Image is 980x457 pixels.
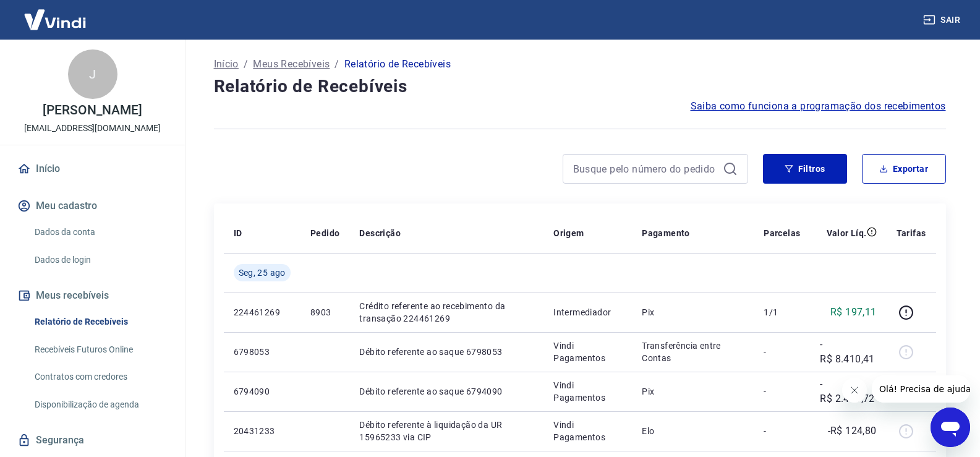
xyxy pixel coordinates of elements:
[253,57,330,72] a: Meus Recebíveis
[30,309,170,335] a: Relatório de Recebíveis
[15,192,170,220] button: Meu cadastro
[642,385,744,398] p: Pix
[310,227,339,239] p: Pedido
[553,227,584,239] p: Origem
[921,9,965,32] button: Sair
[862,154,946,184] button: Exportar
[30,392,170,417] a: Disponibilização de agenda
[553,379,622,404] p: Vindi Pagamentos
[820,377,876,406] p: -R$ 2.401,72
[359,227,401,239] p: Descrição
[830,305,877,320] p: R$ 197,11
[827,227,867,239] p: Valor Líq.
[691,99,946,114] a: Saiba como funciona a programação dos recebimentos
[931,408,970,447] iframe: Botão para abrir a janela de mensagens
[359,385,534,398] p: Débito referente ao saque 6794090
[24,122,161,135] p: [EMAIL_ADDRESS][DOMAIN_NAME]
[897,227,926,239] p: Tarifas
[214,74,946,99] h4: Relatório de Recebíveis
[764,385,800,398] p: -
[30,337,170,362] a: Recebíveis Futuros Online
[7,9,104,19] span: Olá! Precisa de ajuda?
[15,1,95,38] img: Vindi
[642,340,744,364] p: Transferência entre Contas
[764,346,800,358] p: -
[573,160,718,178] input: Busque pelo número do pedido
[553,419,622,443] p: Vindi Pagamentos
[15,282,170,309] button: Meus recebíveis
[553,340,622,364] p: Vindi Pagamentos
[820,337,876,367] p: -R$ 8.410,41
[234,385,291,398] p: 6794090
[43,104,142,117] p: [PERSON_NAME]
[842,378,867,403] iframe: Fechar mensagem
[30,364,170,390] a: Contratos com credores
[764,227,800,239] p: Parcelas
[334,57,339,72] p: /
[244,57,248,72] p: /
[763,154,847,184] button: Filtros
[553,306,622,318] p: Intermediador
[642,425,744,437] p: Elo
[15,427,170,454] a: Segurança
[764,306,800,318] p: 1/1
[15,155,170,182] a: Início
[642,227,690,239] p: Pagamento
[828,424,877,438] p: -R$ 124,80
[642,306,744,318] p: Pix
[359,300,534,325] p: Crédito referente ao recebimento da transação 224461269
[359,346,534,358] p: Débito referente ao saque 6798053
[30,247,170,273] a: Dados de login
[234,425,291,437] p: 20431233
[239,267,286,279] span: Seg, 25 ago
[344,57,451,72] p: Relatório de Recebíveis
[872,375,970,403] iframe: Mensagem da empresa
[68,49,117,99] div: J
[234,346,291,358] p: 6798053
[234,227,242,239] p: ID
[764,425,800,437] p: -
[30,220,170,245] a: Dados da conta
[234,306,291,318] p: 224461269
[359,419,534,443] p: Débito referente à liquidação da UR 15965233 via CIP
[310,306,339,318] p: 8903
[214,57,239,72] a: Início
